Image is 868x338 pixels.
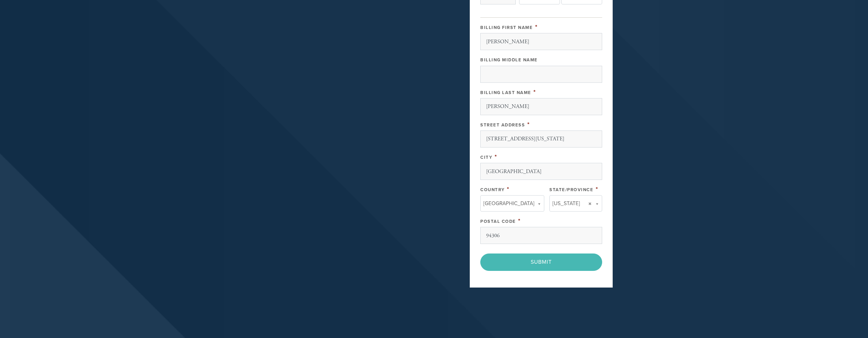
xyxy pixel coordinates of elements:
span: This field is required. [596,185,598,193]
label: Billing Last Name [480,90,531,95]
a: [GEOGRAPHIC_DATA] [480,195,544,212]
span: This field is required. [535,23,538,31]
label: Billing Middle Name [480,57,538,63]
span: This field is required. [527,121,530,128]
span: This field is required. [518,217,521,225]
span: [US_STATE] [552,199,580,208]
a: [US_STATE] [549,195,602,212]
span: [GEOGRAPHIC_DATA] [483,199,534,208]
label: Street Address [480,122,525,128]
span: This field is required. [495,153,497,160]
label: Postal Code [480,219,516,224]
label: State/Province [549,187,593,193]
label: Billing First Name [480,25,533,30]
label: City [480,155,492,160]
span: This field is required. [533,88,536,96]
span: This field is required. [507,185,510,193]
label: Country [480,187,505,193]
